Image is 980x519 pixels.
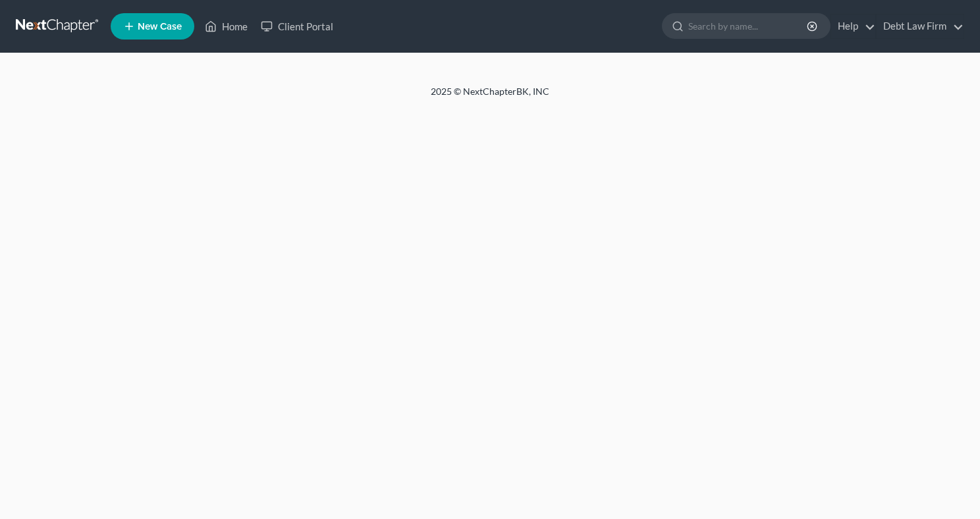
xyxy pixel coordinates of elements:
a: Help [831,14,875,38]
a: Home [198,14,254,38]
input: Search by name... [688,14,809,38]
div: 2025 © NextChapterBK, INC [115,85,865,109]
a: Client Portal [254,14,340,38]
a: Debt Law Firm [877,14,964,38]
span: New Case [138,22,182,32]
